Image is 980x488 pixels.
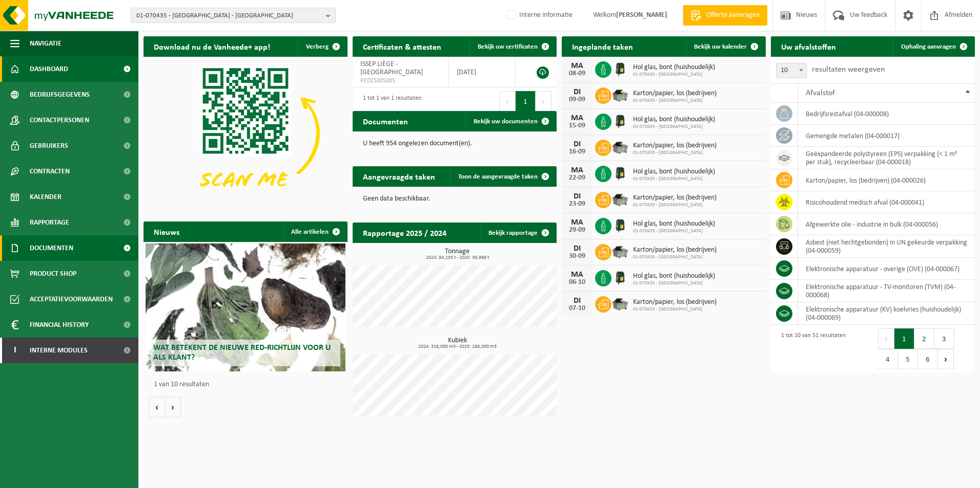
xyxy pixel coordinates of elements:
[30,286,113,312] span: Acceptatievoorwaarden
[798,302,975,325] td: elektronische apparatuur (KV) koelvries (huishoudelijk) (04-000069)
[146,243,345,371] a: Wat betekent de nieuwe RED-richtlijn voor u als klant?
[469,36,556,57] a: Bekijk uw certificaten
[450,166,556,187] a: Toon de aangevraagde taken
[633,246,717,254] span: Karton/papier, los (bedrijven)
[131,8,336,23] button: 01-070435 - [GEOGRAPHIC_DATA] - [GEOGRAPHIC_DATA]
[633,63,715,72] span: Hol glas, bont (huishoudelijk)
[144,36,280,56] h2: Download nu de Vanheede+ app!
[633,72,715,78] span: 01-070435 - [GEOGRAPHIC_DATA]
[358,255,557,260] span: 2024: 84,105 t - 2025: 39,998 t
[30,159,70,184] span: Contracten
[806,89,835,97] span: Afvalstof
[633,90,717,98] span: Karton/papier, los (bedrijven)
[934,328,954,349] button: 3
[633,116,715,124] span: Hol glas, bont (huishoudelijk)
[165,397,181,417] button: Volgende
[633,142,717,150] span: Karton/papier, los (bedrijven)
[567,279,587,286] div: 06-10
[30,210,69,235] span: Rapportage
[567,174,587,182] div: 22-09
[536,91,552,112] button: Next
[938,349,954,369] button: Next
[567,192,587,201] div: DI
[153,344,331,362] span: Wat betekent de nieuwe RED-richtlijn voor u als klant?
[878,328,894,349] button: Previous
[358,248,557,260] h3: Tonnage
[798,169,975,191] td: karton/papier, los (bedrijven) (04-000026)
[633,150,717,156] span: 01-070435 - [GEOGRAPHIC_DATA]
[567,271,587,279] div: MA
[771,36,846,56] h2: Uw afvalstoffen
[611,164,629,182] img: CR-HR-1C-1000-PES-01
[154,381,342,388] p: 1 van 10 resultaten
[901,43,956,50] span: Ophaling aanvragen
[798,235,975,258] td: asbest (niet hechtgebonden) in UN gekeurde verpakking (04-000059)
[516,91,536,112] button: 1
[798,125,975,147] td: gemengde metalen (04-000017)
[633,98,717,104] span: 01-070435 - [GEOGRAPHIC_DATA]
[918,349,938,369] button: 6
[611,242,629,260] img: WB-5000-GAL-GY-01
[567,88,587,96] div: DI
[353,111,418,131] h2: Documenten
[798,103,975,125] td: bedrijfsrestafval (04-000008)
[611,60,629,77] img: CR-HR-1C-1000-PES-01
[633,228,715,234] span: 01-070435 - [GEOGRAPHIC_DATA]
[633,306,717,313] span: 01-070435 - [GEOGRAPHIC_DATA]
[777,63,806,78] span: 10
[30,107,89,133] span: Contactpersonen
[353,36,452,56] h2: Certificaten & attesten
[611,86,629,103] img: WB-5000-GAL-GY-01
[633,194,717,202] span: Karton/papier, los (bedrijven)
[30,82,90,107] span: Bedrijfsgegevens
[567,297,587,305] div: DI
[30,312,89,338] span: Financial History
[894,328,914,349] button: 1
[567,253,587,260] div: 30-09
[567,201,587,208] div: 23-09
[136,8,322,24] span: 01-070435 - [GEOGRAPHIC_DATA] - [GEOGRAPHIC_DATA]
[633,202,717,208] span: 01-070435 - [GEOGRAPHIC_DATA]
[353,166,445,186] h2: Aangevraagde taken
[776,63,807,78] span: 10
[633,220,715,228] span: Hol glas, bont (huishoudelijk)
[633,280,715,286] span: 01-070435 - [GEOGRAPHIC_DATA]
[567,166,587,174] div: MA
[358,90,421,113] div: 1 tot 1 van 1 resultaten
[633,272,715,280] span: Hol glas, bont (huishoudelijk)
[611,216,629,234] img: CR-HR-1C-1000-PES-01
[694,43,747,50] span: Bekijk uw kalender
[633,124,715,130] span: 01-070435 - [GEOGRAPHIC_DATA]
[30,261,76,286] span: Product Shop
[478,43,538,50] span: Bekijk uw certificaten
[611,190,629,208] img: WB-5000-GAL-GY-01
[683,5,767,26] a: Offerte aanvragen
[567,114,587,122] div: MA
[567,122,587,129] div: 15-09
[358,337,557,349] h3: Kubiek
[360,77,441,85] span: RED25005005
[358,344,557,349] span: 2024: 318,000 m3 - 2025: 186,000 m3
[633,254,717,260] span: 01-070435 - [GEOGRAPHIC_DATA]
[474,118,538,125] span: Bekijk uw documenten
[798,213,975,235] td: afgewerkte olie - industrie in bulk (04-000056)
[798,191,975,213] td: risicohoudend medisch afval (04-000041)
[798,280,975,302] td: elektronische apparatuur - TV-monitoren (TVM) (04-000068)
[480,223,556,243] a: Bekijk rapportage
[567,96,587,103] div: 09-09
[611,138,629,156] img: WB-5000-GAL-GY-01
[776,327,846,370] div: 1 tot 10 van 51 resultaten
[812,65,885,74] label: resultaten weergeven
[363,140,546,147] p: U heeft 954 ongelezen document(en).
[567,245,587,253] div: DI
[505,8,573,23] label: Interne informatie
[567,148,587,156] div: 16-09
[567,140,587,148] div: DI
[306,43,329,50] span: Verberg
[30,235,73,261] span: Documenten
[298,36,346,57] button: Verberg
[898,349,918,369] button: 5
[798,258,975,280] td: elektronische apparatuur - overige (OVE) (04-000067)
[30,184,62,210] span: Kalender
[30,338,88,363] span: Interne modules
